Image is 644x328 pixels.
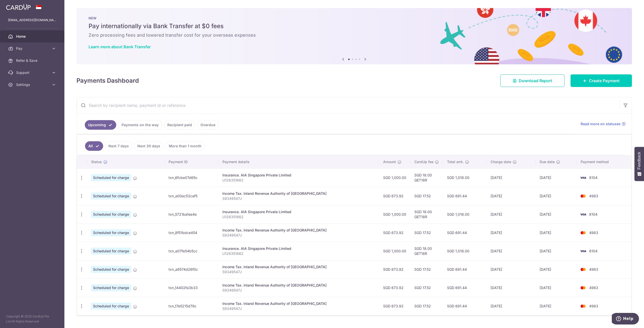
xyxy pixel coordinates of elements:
span: 8104 [589,212,597,216]
td: txn_5721ba1ee4e [165,205,218,223]
div: Insurance. AIA Singapore Private Limited [222,246,375,251]
span: Due date [540,159,555,164]
p: S9349547J [222,233,375,238]
td: SGD 17.52 [410,278,443,297]
td: SGD 1,000.00 [379,168,410,187]
th: Payment method [577,155,631,168]
td: [DATE] [536,168,577,187]
span: Read more on statuses [581,121,621,126]
span: Create Payment [589,78,620,84]
div: Insurance. AIA Singapore Private Limited [222,173,375,178]
p: S9349547J [222,288,375,293]
span: 4983 [589,194,598,198]
td: [DATE] [536,223,577,242]
td: txn_6fcbe07d65c [165,168,218,187]
td: [DATE] [536,242,577,260]
img: Bank Card [578,303,588,309]
span: Home [16,34,49,39]
span: Charge date [491,159,511,164]
td: SGD 691.44 [443,187,487,205]
a: More than 1 month [166,141,205,151]
h5: Pay internationally via Bank Transfer at $0 fees [89,22,620,30]
a: Payments on the way [118,120,162,130]
td: txn_a9574d26f0c [165,260,218,278]
a: Recipient paid [164,120,195,130]
span: Refer & Save [16,58,49,63]
span: Amount [383,159,396,164]
td: [DATE] [487,278,536,297]
span: Scheduled for charge [91,266,131,273]
div: Insurance. AIA Singapore Private Limited [222,209,375,214]
p: U126351662 [222,251,375,256]
td: SGD 17.52 [410,260,443,278]
img: Bank transfer banner [76,8,632,64]
div: Income Tax. Inland Revenue Authority of [GEOGRAPHIC_DATA] [222,191,375,196]
a: All [85,141,103,151]
button: Feedback - Show survey [634,147,644,181]
span: 4983 [589,230,598,235]
td: [DATE] [536,187,577,205]
td: SGD 1,018.00 [443,168,487,187]
td: [DATE] [487,242,536,260]
td: SGD 673.92 [379,223,410,242]
p: NEW [89,16,620,20]
iframe: Opens a widget where you can find more information [612,313,639,325]
span: 4983 [589,304,598,308]
p: U126351662 [222,214,375,219]
td: SGD 673.92 [379,260,410,278]
td: SGD 1,018.00 [443,242,487,260]
span: Scheduled for charge [91,303,131,310]
td: SGD 691.44 [443,278,487,297]
td: SGD 691.44 [443,260,487,278]
td: [DATE] [487,168,536,187]
a: Read more on statuses [581,121,626,126]
span: Scheduled for charge [91,229,131,236]
span: Support [16,70,49,75]
td: SGD 1,000.00 [379,205,410,223]
span: Scheduled for charge [91,284,131,291]
span: Scheduled for charge [91,193,131,200]
p: [EMAIL_ADDRESS][DOMAIN_NAME] [8,18,56,23]
td: SGD 673.92 [379,187,410,205]
td: [DATE] [487,297,536,315]
p: U126351662 [222,178,375,183]
span: 4983 [589,286,598,290]
img: Bank Card [578,175,588,181]
img: Bank Card [578,248,588,254]
td: SGD 673.92 [379,297,410,315]
td: txn_17e5215d79c [165,297,218,315]
span: Scheduled for charge [91,174,131,181]
a: Upcoming [85,120,116,130]
p: S9349547J [222,269,375,274]
div: Income Tax. Inland Revenue Authority of [GEOGRAPHIC_DATA] [222,264,375,269]
a: Create Payment [571,74,632,87]
img: Bank Card [578,266,588,272]
td: SGD 18.00 GET18R [410,242,443,260]
td: [DATE] [487,223,536,242]
a: Next 7 days [105,141,132,151]
img: CardUp [6,4,31,10]
span: Feedback [637,152,641,169]
img: Bank Card [578,211,588,217]
span: 4983 [589,267,598,271]
img: Bank Card [578,285,588,291]
td: [DATE] [536,278,577,297]
td: [DATE] [487,187,536,205]
td: SGD 1,018.00 [443,205,487,223]
th: Payment details [218,155,379,168]
td: SGD 18.00 GET18R [410,168,443,187]
a: Download Report [500,74,565,87]
td: [DATE] [536,205,577,223]
td: txn_e00ec53caf5 [165,187,218,205]
td: SGD 17.52 [410,297,443,315]
span: Download Report [519,78,552,84]
td: SGD 1,000.00 [379,242,410,260]
td: SGD 18.00 GET18R [410,205,443,223]
td: txn_e07fe54b5cc [165,242,218,260]
div: Income Tax. Inland Revenue Authority of [GEOGRAPHIC_DATA] [222,283,375,288]
td: [DATE] [487,205,536,223]
img: Bank Card [578,230,588,236]
h6: Zero processing fees and lowered transfer cost for your overseas expenses [89,32,620,38]
span: Scheduled for charge [91,248,131,255]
